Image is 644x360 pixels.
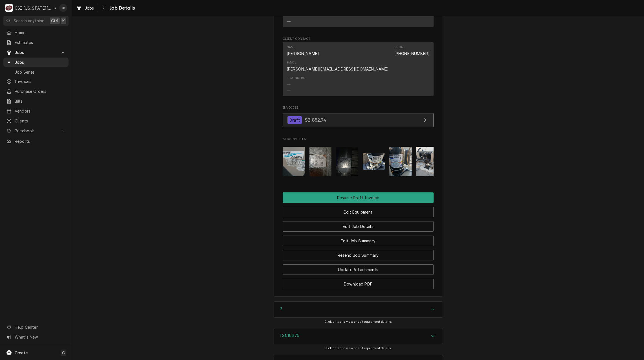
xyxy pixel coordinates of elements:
[283,42,434,98] div: Client Contact List
[389,147,412,176] img: 2TgKsMAJSm25YgIcvCTS
[274,328,443,344] button: Accordion Details Expand Trigger
[283,217,434,232] div: Button Group Row
[324,346,392,350] span: Click or tap to view or edit equipment details.
[3,106,69,116] a: Vendors
[394,45,430,56] div: Phone
[283,246,434,260] div: Button Group Row
[283,279,434,289] button: Download PDF
[274,302,443,317] button: Accordion Details Expand Trigger
[283,137,434,141] span: Attachments
[287,18,291,24] div: —
[74,3,96,13] a: Jobs
[15,334,65,340] span: What's New
[283,37,434,41] span: Client Contact
[15,108,66,114] span: Vendors
[287,76,305,80] div: Reminders
[283,203,434,217] div: Button Group Row
[85,5,94,11] span: Jobs
[283,232,434,246] div: Button Group Row
[394,45,405,50] div: Phone
[287,51,319,56] div: [PERSON_NAME]
[3,137,69,146] a: Reports
[283,236,434,246] button: Edit Job Summary
[5,4,13,12] div: C
[283,106,434,110] span: Invoices
[283,250,434,260] button: Resend Job Summary
[15,88,66,94] span: Purchase Orders
[283,275,434,289] div: Button Group Row
[363,153,385,170] img: QDFvF0JSQ568Cs2kcx0S
[287,60,296,65] div: Email
[274,301,443,318] div: 2
[3,58,69,67] a: Jobs
[3,38,69,47] a: Estimates
[3,87,69,96] a: Purchase Orders
[287,67,389,71] a: [PERSON_NAME][EMAIL_ADDRESS][DOMAIN_NAME]
[280,306,282,311] h3: 2
[59,4,67,12] div: JB
[62,18,65,24] span: K
[3,116,69,126] a: Clients
[283,147,305,176] img: yKgDOjSi8qmL4CeL8sww
[3,48,69,57] a: Go to Jobs
[283,260,434,275] div: Button Group Row
[3,332,69,342] a: Go to What's New
[15,30,66,36] span: Home
[283,192,434,203] button: Resume Draft Invoice
[3,322,69,332] a: Go to Help Center
[3,126,69,135] a: Go to Pricebook
[287,45,319,56] div: Name
[99,3,108,12] button: Navigate back
[62,350,65,356] span: C
[3,16,69,26] button: Search anythingCtrlK
[274,302,443,317] div: Accordion Header
[108,4,135,12] span: Job Details
[15,49,57,55] span: Jobs
[51,18,58,24] span: Ctrl
[15,98,66,104] span: Bills
[15,69,66,75] span: Job Series
[3,28,69,37] a: Home
[15,128,57,134] span: Pricebook
[3,96,69,106] a: Bills
[15,39,66,45] span: Estimates
[324,320,392,324] span: Click or tap to view or edit equipment details.
[59,4,67,12] div: Joshua Bennett's Avatar
[336,147,358,176] img: 7gNq9WSsTaDRGrsj16bO
[416,147,438,176] img: oOj00rkxTYqq8clrnaVY
[15,5,52,11] div: CSI [US_STATE][GEOGRAPHIC_DATA]
[280,333,299,338] h3: T21J16275
[15,59,66,65] span: Jobs
[5,4,13,12] div: CSI Kansas City's Avatar
[14,18,45,24] span: Search anything
[394,51,430,56] a: [PHONE_NUMBER]
[283,106,434,130] div: Invoices
[3,77,69,86] a: Invoices
[283,142,434,181] span: Attachments
[287,81,291,87] div: —
[287,76,305,93] div: Reminders
[305,117,326,123] span: $2,852.94
[283,113,434,127] a: View Invoice
[283,37,434,98] div: Client Contact
[15,78,66,84] span: Invoices
[15,138,66,144] span: Reports
[283,221,434,232] button: Edit Job Details
[274,328,443,344] div: Accordion Header
[283,192,434,289] div: Button Group
[15,350,28,355] span: Create
[283,192,434,203] div: Button Group Row
[287,45,296,50] div: Name
[287,60,389,72] div: Email
[15,118,66,124] span: Clients
[3,67,69,77] a: Job Series
[283,264,434,275] button: Update Attachments
[283,207,434,217] button: Edit Equipment
[274,328,443,344] div: T21J16275
[309,147,332,176] img: bVR7WSzwRXKoEM17fId4
[15,324,65,330] span: Help Center
[287,87,291,93] div: —
[283,137,434,181] div: Attachments
[283,42,434,96] div: Contact
[287,116,302,124] div: Draft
